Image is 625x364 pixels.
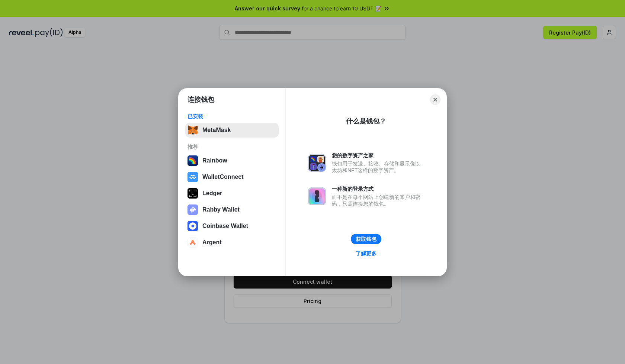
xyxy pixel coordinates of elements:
[356,236,376,242] div: 获取钱包
[202,157,227,164] div: Rainbow
[430,94,440,105] button: Close
[187,155,198,166] img: svg+xml,%3Csvg%20width%3D%22120%22%20height%3D%22120%22%20viewBox%3D%220%200%20120%20120%22%20fil...
[185,153,279,168] button: Rainbow
[346,117,386,126] div: 什么是钱包？
[187,144,276,150] div: 推荐
[332,152,424,159] div: 您的数字资产之家
[187,237,198,248] img: svg+xml,%3Csvg%20width%3D%2228%22%20height%3D%2228%22%20viewBox%3D%220%200%2028%2028%22%20fill%3D...
[202,190,222,197] div: Ledger
[332,160,424,174] div: 钱包用于发送、接收、存储和显示像以太坊和NFT这样的数字资产。
[187,125,198,135] img: svg+xml,%3Csvg%20fill%3D%22none%22%20height%3D%2233%22%20viewBox%3D%220%200%2035%2033%22%20width%...
[185,235,279,250] button: Argent
[185,202,279,217] button: Rabby Wallet
[202,127,231,133] div: MetaMask
[185,170,279,184] button: WalletConnect
[351,249,381,258] a: 了解更多
[351,234,381,244] button: 获取钱包
[187,204,198,215] img: svg+xml,%3Csvg%20xmlns%3D%22http%3A%2F%2Fwww.w3.org%2F2000%2Fsvg%22%20fill%3D%22none%22%20viewBox...
[202,239,222,246] div: Argent
[187,172,198,182] img: svg+xml,%3Csvg%20width%3D%2228%22%20height%3D%2228%22%20viewBox%3D%220%200%2028%2028%22%20fill%3D...
[185,219,279,233] button: Coinbase Wallet
[202,174,244,180] div: WalletConnect
[308,154,326,172] img: svg+xml,%3Csvg%20xmlns%3D%22http%3A%2F%2Fwww.w3.org%2F2000%2Fsvg%22%20fill%3D%22none%22%20viewBox...
[187,188,198,199] img: svg+xml,%3Csvg%20xmlns%3D%22http%3A%2F%2Fwww.w3.org%2F2000%2Fsvg%22%20width%3D%2228%22%20height%3...
[185,123,279,138] button: MetaMask
[187,221,198,231] img: svg+xml,%3Csvg%20width%3D%2228%22%20height%3D%2228%22%20viewBox%3D%220%200%2028%2028%22%20fill%3D...
[185,186,279,201] button: Ledger
[308,187,326,205] img: svg+xml,%3Csvg%20xmlns%3D%22http%3A%2F%2Fwww.w3.org%2F2000%2Fsvg%22%20fill%3D%22none%22%20viewBox...
[356,250,376,257] div: 了解更多
[187,95,214,104] h1: 连接钱包
[187,113,276,120] div: 已安装
[332,194,424,207] div: 而不是在每个网站上创建新的账户和密码，只需连接您的钱包。
[202,223,248,229] div: Coinbase Wallet
[332,186,424,192] div: 一种新的登录方式
[202,206,240,213] div: Rabby Wallet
